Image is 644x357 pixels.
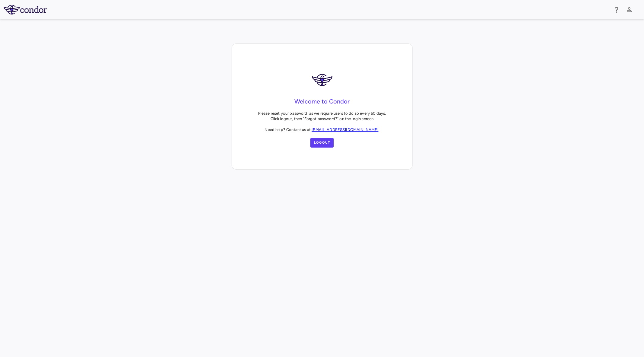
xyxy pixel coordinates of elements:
p: Please reset your password, as we require users to do so every 60 days. Click logout, then "Forgo... [258,111,386,132]
button: Logout [310,138,334,148]
img: logo-DRQAiqc6.png [310,68,334,92]
h4: Welcome to Condor [294,97,350,106]
a: [EMAIL_ADDRESS][DOMAIN_NAME] [312,127,378,132]
img: logo-full-SnFGN8VE.png [4,5,47,14]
